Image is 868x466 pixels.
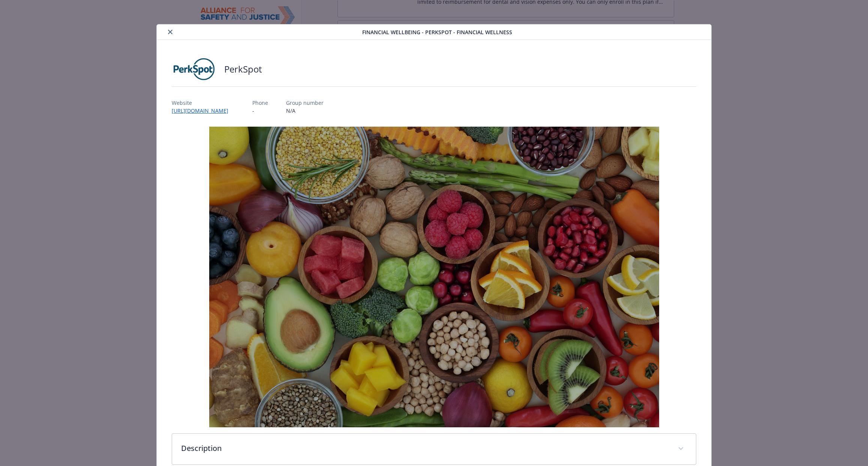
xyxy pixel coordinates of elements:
[252,107,268,115] p: -
[362,28,512,36] span: Financial Wellbeing - PerkSpot - Financial Wellness
[286,99,324,107] p: Group number
[252,99,268,107] p: Phone
[224,63,262,76] h2: PerkSpot
[181,443,669,454] p: Description
[172,434,696,464] div: Description
[209,127,659,427] img: banner
[172,58,217,80] img: PerkSpot
[172,99,234,107] p: Website
[166,27,175,36] button: close
[286,107,324,115] p: N/A
[172,107,234,114] a: [URL][DOMAIN_NAME]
